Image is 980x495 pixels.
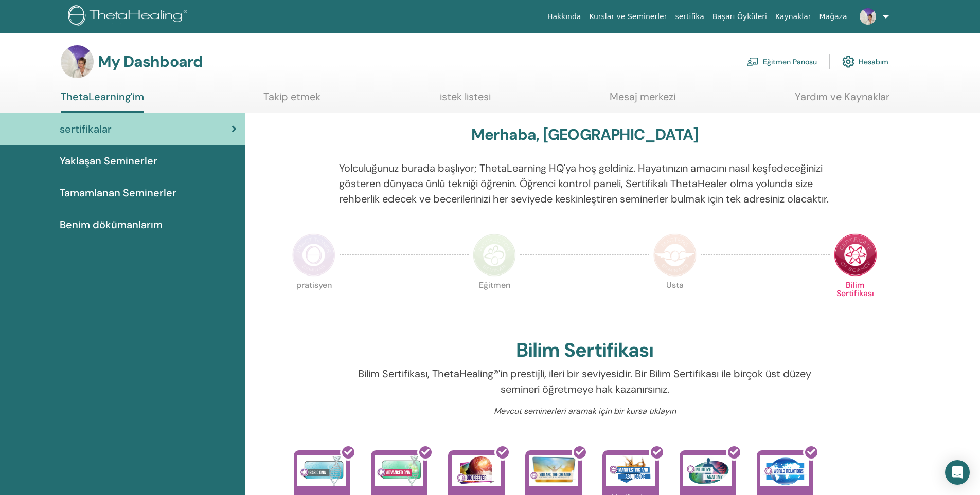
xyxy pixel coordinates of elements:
a: istek listesi [440,90,491,111]
img: Advanced DNA [375,455,423,486]
a: sertifika [671,7,708,26]
p: Bilim Sertifikası, ThetaHealing®'in prestijli, ileri bir seviyesidir. Bir Bilim Sertifikası ile b... [339,366,830,397]
p: Mevcut seminerleri aramak için bir kursa tıklayın [339,405,830,417]
img: Basic DNA [297,455,346,486]
img: Certificate of Science [834,233,877,277]
img: Master [653,233,697,277]
span: Yaklaşan Seminerler [60,153,157,169]
p: Eğitmen [473,281,516,324]
img: default.jpg [61,45,94,78]
img: chalkboard-teacher.svg [746,57,759,66]
p: Usta [653,281,697,324]
h2: Bilim Sertifikası [516,339,653,362]
span: Tamamlanan Seminerler [60,185,176,200]
div: Open Intercom Messenger [945,460,970,485]
a: Başarı Öyküleri [708,7,771,26]
a: Takip etmek [263,90,320,111]
img: cog.svg [842,53,854,70]
a: Mesaj merkezi [610,90,675,111]
p: pratisyen [292,281,335,324]
p: Yolculuğunuz burada başlıyor; ThetaLearning HQ'ya hoş geldiniz. Hayatınızın amacını nasıl keşfede... [339,160,830,207]
img: logo.png [68,5,191,28]
a: Kurslar ve Seminerler [585,7,671,26]
span: sertifikalar [60,121,112,137]
a: Eğitmen Panosu [746,50,817,73]
a: Hesabım [842,50,888,73]
span: Benim dökümanlarım [60,217,163,232]
img: Manifesting and Abundance [606,455,655,486]
h3: My Dashboard [98,52,203,71]
a: Kaynaklar [771,7,815,26]
a: Yardım ve Kaynaklar [795,90,889,111]
a: ThetaLearning'im [61,90,144,113]
img: Practitioner [292,233,335,277]
img: World Relations [760,455,809,486]
img: default.jpg [860,8,876,25]
img: Dig Deeper [452,455,501,486]
p: Bilim Sertifikası [834,281,877,324]
img: You and the Creator [529,455,578,484]
a: Mağaza [815,7,851,26]
h3: Merhaba, [GEOGRAPHIC_DATA] [471,125,698,144]
img: Intuitive Anatomy [683,455,732,486]
a: Hakkında [543,7,585,26]
img: Instructor [473,233,516,277]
